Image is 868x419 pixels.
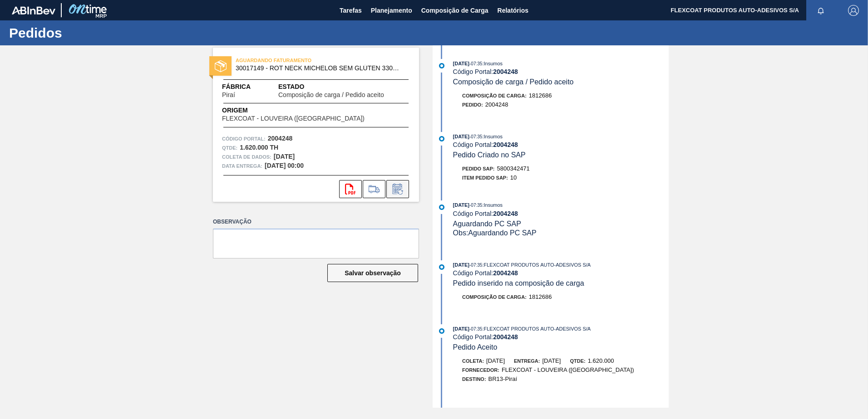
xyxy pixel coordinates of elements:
span: Piraí [222,92,235,98]
div: Informar alteração no pedido [386,180,409,198]
span: [DATE] [542,357,561,364]
span: Composição de carga / Pedido aceito [453,78,574,86]
span: 30017149 - ROT NECK MICHELOB SEM GLUTEN 330ML 429 [236,65,400,72]
span: Coleta de dados: [222,152,271,161]
strong: 2004248 [493,269,518,277]
span: [DATE] [453,262,469,268]
span: Composição de carga / Pedido aceito [278,92,384,98]
strong: [DATE] 00:00 [265,162,304,169]
span: Destino: [462,376,486,382]
span: FLEXCOAT - LOUVEIRA ([GEOGRAPHIC_DATA]) [502,366,634,373]
h1: Pedidos [9,28,170,38]
img: Logout [848,5,859,16]
span: 10 [510,174,517,181]
span: Composição de Carga : [462,294,527,300]
span: [DATE] [453,326,469,331]
span: BR13-Piraí [488,375,518,382]
span: - 07:35 [469,326,482,331]
span: 1812686 [529,92,552,99]
span: Planejamento [371,5,412,16]
span: - 07:35 [469,263,482,268]
img: atual [439,205,444,210]
span: 1.620,000 [588,357,614,364]
span: [DATE] [486,357,505,364]
strong: [DATE] [274,153,295,160]
button: Notificações [806,4,835,17]
span: Pedido inserido na composição de carga [453,279,584,287]
span: Entrega: [514,358,540,364]
span: [DATE] [453,61,469,66]
font: Código Portal: [222,136,266,141]
span: 5800342471 [497,165,530,172]
span: - 07:35 [469,203,482,208]
strong: 1.620.000 TH [240,144,278,151]
img: atual [439,63,444,68]
span: [DATE] [453,202,469,208]
div: Abrir arquivo PDF [339,180,362,198]
span: : FLEXCOAT PRODUTOS AUTO-ADESIVOS S/A [482,326,591,331]
img: atual [439,136,444,141]
span: Pedido Criado no SAP [453,151,526,159]
span: Tarefas [340,5,362,16]
span: Fábrica [222,82,264,92]
span: AGUARDANDO FATURAMENTO [236,56,363,65]
span: Origem [222,106,390,115]
span: : Insumos [482,134,503,139]
strong: 2004248 [493,333,518,341]
div: Código Portal: [453,269,669,277]
div: Código Portal: [453,68,669,75]
div: Código Portal: [453,210,669,217]
span: Qtde : [222,143,237,152]
div: Código Portal: [453,333,669,341]
div: Código Portal: [453,141,669,148]
span: Aguardando PC SAP [453,220,521,228]
span: Estado [278,82,410,92]
span: Pedido Aceito [453,343,498,351]
span: Qtde: [570,358,585,364]
span: - 07:35 [469,134,482,139]
span: Item pedido SAP: [462,175,508,180]
span: Composição de Carga : [462,93,527,98]
img: atual [439,264,444,270]
span: [DATE] [453,134,469,139]
span: 2004248 [485,101,508,108]
span: Coleta: [462,358,484,364]
img: atual [439,328,444,334]
label: Observação [213,215,419,229]
div: Ir para Composição de Carga [363,180,385,198]
span: 1812686 [529,293,552,300]
strong: 2004248 [493,210,518,217]
span: : FLEXCOAT PRODUTOS AUTO-ADESIVOS S/A [482,262,591,268]
strong: 2004248 [268,135,293,142]
span: Pedido SAP: [462,166,495,171]
strong: 2004248 [493,68,518,75]
img: estado [215,60,227,72]
span: FLEXCOAT - LOUVEIRA ([GEOGRAPHIC_DATA]) [222,115,365,122]
span: : Insumos [482,61,503,66]
span: Fornecedor: [462,367,499,373]
strong: 2004248 [493,141,518,148]
span: Obs: Aguardando PC SAP [453,229,537,237]
span: Data entrega: [222,161,262,171]
span: : Insumos [482,202,503,208]
span: Relatórios [498,5,528,16]
button: Salvar observação [327,264,418,282]
img: TNhmsLtSVTkK8tSr43FrP2fwEKptu5GPRR3wAAAABJRU5ErkJggg== [12,6,55,15]
span: Composição de Carga [421,5,488,16]
span: - 07:35 [469,61,482,66]
span: Pedido : [462,102,483,107]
